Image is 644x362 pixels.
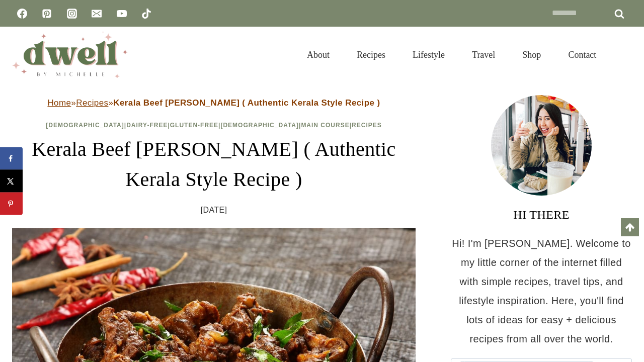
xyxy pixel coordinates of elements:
[12,134,416,195] h1: Kerala Beef [PERSON_NAME] ( Authentic Kerala Style Recipe )
[615,46,632,63] button: View Search Form
[343,37,399,72] a: Recipes
[112,4,132,24] a: YouTube
[220,122,299,129] a: [DEMOGRAPHIC_DATA]
[46,122,124,129] a: [DEMOGRAPHIC_DATA]
[451,234,632,348] p: Hi! I'm [PERSON_NAME]. Welcome to my little corner of the internet filled with simple recipes, tr...
[293,37,610,72] nav: Primary Navigation
[87,4,107,24] a: Email
[37,4,57,24] a: Pinterest
[458,37,509,72] a: Travel
[352,122,382,129] a: Recipes
[12,32,128,78] img: DWELL by michelle
[451,206,632,224] h3: HI THERE
[301,122,349,129] a: Main Course
[621,218,639,236] a: Scroll to top
[76,98,108,108] a: Recipes
[170,122,218,129] a: Gluten-Free
[12,4,32,24] a: Facebook
[47,98,380,108] span: » »
[136,4,156,24] a: TikTok
[399,37,458,72] a: Lifestyle
[126,122,168,129] a: Dairy-Free
[293,37,343,72] a: About
[201,203,227,218] time: [DATE]
[554,37,610,72] a: Contact
[509,37,554,72] a: Shop
[62,4,82,24] a: Instagram
[46,122,382,129] span: | | | | |
[113,98,380,108] strong: Kerala Beef [PERSON_NAME] ( Authentic Kerala Style Recipe )
[47,98,71,108] a: Home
